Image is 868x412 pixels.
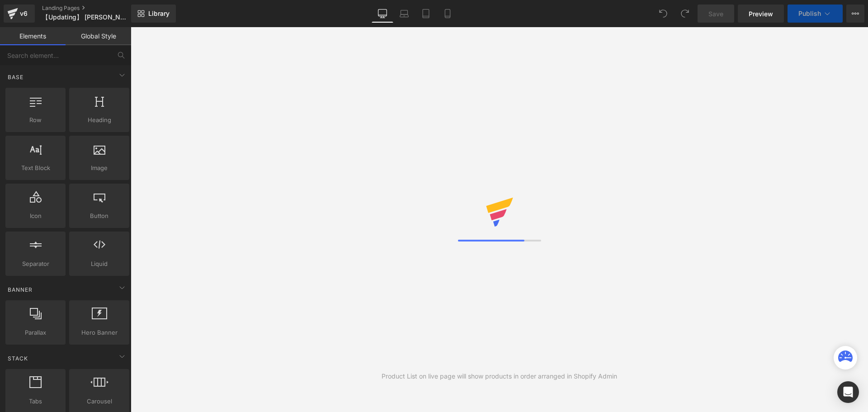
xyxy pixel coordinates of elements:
button: More [846,5,864,23]
a: Desktop [372,5,393,23]
span: Save [708,9,723,19]
a: Preview [738,5,784,23]
span: Liquid [72,259,127,269]
a: Laptop [393,5,415,23]
a: Landing Pages [42,5,146,12]
span: Icon [8,211,63,221]
span: Text Block [8,163,63,173]
a: Mobile [437,5,458,23]
a: Tablet [415,5,437,23]
span: Hero Banner [72,328,127,337]
span: Parallax [8,328,63,337]
div: Open Intercom Messenger [837,381,859,403]
span: Banner [7,285,33,294]
span: Tabs [8,397,63,406]
span: 【Updating】 [PERSON_NAME]-Tippee-Soother [42,14,129,21]
span: Button [72,211,127,221]
div: Product List on live page will show products in order arranged in Shopify Admin [382,371,617,381]
span: Image [72,163,127,173]
button: Publish [788,5,843,23]
button: Undo [654,5,672,23]
a: v6 [4,5,35,23]
a: New Library [131,5,176,23]
span: Preview [749,9,773,19]
span: Stack [7,354,29,363]
span: Heading [72,115,127,125]
span: Row [8,115,63,125]
span: Carousel [72,397,127,406]
span: Library [148,9,170,18]
span: Base [7,73,24,81]
span: Publish [798,10,821,17]
span: Separator [8,259,63,269]
button: Redo [676,5,694,23]
a: Global Style [66,27,131,45]
div: v6 [18,8,29,19]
